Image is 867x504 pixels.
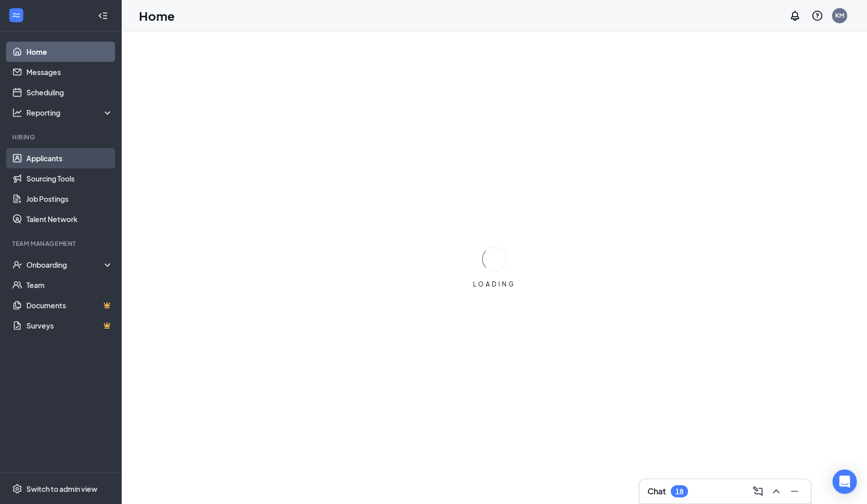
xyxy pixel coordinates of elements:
[12,107,22,118] svg: Analysis
[98,11,108,21] svg: Collapse
[788,485,801,497] svg: Minimize
[833,470,857,494] div: Open Intercom Messenger
[811,10,823,22] svg: QuestionInfo
[26,82,113,102] a: Scheduling
[12,239,111,248] div: Team Management
[26,275,113,295] a: Team
[770,485,782,497] svg: ChevronUp
[26,484,97,494] div: Switch to admin view
[26,295,113,315] a: DocumentsCrown
[26,189,113,209] a: Job Postings
[26,62,113,82] a: Messages
[12,484,22,494] svg: Settings
[26,260,104,270] div: Onboarding
[26,209,113,229] a: Talent Network
[647,486,666,497] h3: Chat
[12,133,111,141] div: Hiring
[786,483,803,499] button: Minimize
[789,10,801,22] svg: Notifications
[26,42,113,62] a: Home
[675,487,683,496] div: 18
[26,168,113,189] a: Sourcing Tools
[768,483,784,499] button: ChevronUp
[26,315,113,336] a: SurveysCrown
[12,260,22,270] svg: UserCheck
[469,280,520,289] div: LOADING
[752,485,764,497] svg: ComposeMessage
[26,107,114,118] div: Reporting
[26,148,113,168] a: Applicants
[11,10,21,20] svg: WorkstreamLogo
[750,483,766,499] button: ComposeMessage
[139,7,175,24] h1: Home
[835,11,844,20] div: KM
